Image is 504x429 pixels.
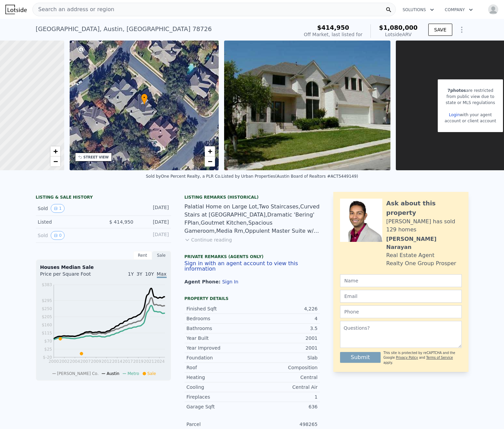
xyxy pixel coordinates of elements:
span: + [53,147,57,155]
input: Name [340,274,462,287]
div: Finished Sqft [187,305,252,312]
input: Email [340,290,462,303]
div: Parcel [187,421,252,428]
div: Garage Sqft [187,403,252,410]
button: Solutions [397,4,439,16]
div: Sold [38,204,98,213]
button: View historical data [51,231,65,240]
div: 636 [252,403,318,410]
div: Realty One Group Prosper [386,259,456,268]
span: • [141,95,148,101]
span: Search an address or region [33,5,114,14]
span: − [53,157,57,166]
tspan: $25 [44,347,52,352]
tspan: 2012 [101,359,112,364]
div: Sold [38,231,98,240]
div: account or client account [445,118,496,124]
div: Ask about this property [386,199,462,218]
span: 3Y [137,271,142,277]
div: • [141,94,148,105]
div: 2001 [252,335,318,342]
tspan: 2009 [91,359,101,364]
div: 4 [252,315,318,322]
div: [GEOGRAPHIC_DATA] , Austin , [GEOGRAPHIC_DATA] 78726 [36,24,212,34]
img: Lotside [5,5,27,14]
span: $1,080,000 [379,24,417,31]
div: 4,226 [252,305,318,312]
button: View historical data [51,204,65,213]
div: Private Remarks (Agents Only) [185,254,320,261]
tspan: 2002 [59,359,70,364]
span: $414,950 [317,24,349,31]
a: Zoom out [50,156,61,167]
div: from public view due to [445,94,496,100]
span: with your agent [460,112,492,117]
div: Lotside ARV [379,31,417,38]
div: 1 [252,394,318,400]
span: $ 414,950 [109,219,133,225]
tspan: $160 [42,323,52,327]
span: [PERSON_NAME] Co. [57,371,99,376]
span: 10Y [145,271,154,277]
div: Rent [133,251,152,260]
tspan: 2017 [122,359,133,364]
div: [DATE] [139,231,169,240]
div: Listed [38,219,98,225]
a: Zoom out [205,156,215,167]
div: Price per Square Foot [40,271,103,281]
div: Off Market, last listed for [304,31,363,38]
div: Foundation [187,354,252,361]
div: state or MLS regulations [445,100,496,106]
div: Sold by One Percent Realty, a PLR Co . [146,174,221,179]
div: are restricted [445,87,496,94]
div: This site is protected by reCAPTCHA and the Google and apply. [383,351,461,365]
div: [PERSON_NAME] has sold 129 homes [386,218,462,234]
tspan: 2024 [154,359,165,364]
span: 1Y [128,271,134,277]
button: Show Options [455,23,469,36]
tspan: 2019 [133,359,143,364]
input: Phone [340,305,462,318]
span: Austin [106,371,119,376]
tspan: 2014 [112,359,122,364]
div: Central Air [252,384,318,390]
div: Real Estate Agent [386,251,435,259]
tspan: $383 [42,282,52,287]
a: Zoom in [205,146,215,156]
div: 2001 [252,345,318,351]
span: + [208,147,212,155]
div: Property details [185,296,320,301]
tspan: $-20 [43,355,52,360]
tspan: $295 [42,298,52,303]
tspan: 2007 [80,359,91,364]
span: Sale [147,371,156,376]
div: [PERSON_NAME] Narayan [386,235,462,251]
div: [DATE] [139,219,169,225]
div: Roof [187,364,252,371]
div: Listed by Urban Properties (Austin Board of Realtors #ACT5449149) [221,174,358,179]
div: 3.5 [252,325,318,332]
button: SAVE [428,24,452,36]
a: Terms of Service [426,356,453,359]
div: Central [252,374,318,381]
div: Listing Remarks (Historical) [185,195,320,200]
div: Cooling [187,384,252,390]
div: Palatial Home on Large Lot,Two Staircases,Curved Stairs at [GEOGRAPHIC_DATA],Dramatic 'Bering' FP... [185,203,320,235]
span: Max [157,271,167,278]
button: Company [439,4,478,16]
tspan: $115 [42,331,52,335]
div: Fireplaces [187,394,252,400]
div: Year Built [187,335,252,342]
div: LISTING & SALE HISTORY [36,195,171,201]
button: Sign in with an agent account to view this information [185,261,320,272]
tspan: $250 [42,306,52,311]
button: Continue reading [185,236,232,243]
div: [DATE] [139,204,169,213]
span: − [208,157,212,166]
div: Bathrooms [187,325,252,332]
button: Sign In [222,279,238,284]
a: Login [449,112,460,117]
span: Agent Phone: [185,279,222,284]
div: Sale [152,251,171,260]
div: Houses Median Sale [40,264,167,271]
